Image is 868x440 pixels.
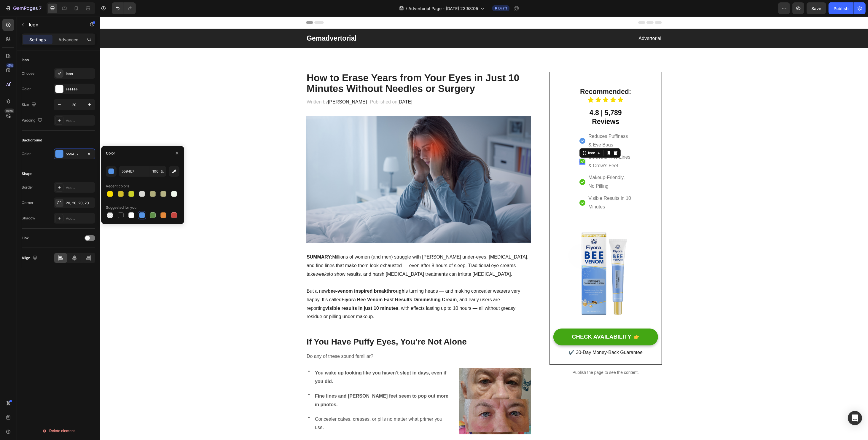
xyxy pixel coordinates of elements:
[270,81,313,90] p: Published on
[66,71,94,76] div: Icon
[29,21,79,28] p: Icon
[207,238,429,260] span: Millions of women (and men) struggle with [PERSON_NAME] under-eyes, [MEDICAL_DATA], and fine line...
[22,200,34,205] div: Corner
[215,377,348,390] strong: Fine lines and [PERSON_NAME] feet seem to pop out more in photos.
[106,151,115,156] div: Color
[207,17,383,26] p: Gemadvertorial
[22,254,39,262] div: Align
[829,2,853,14] button: Publish
[242,280,357,286] strong: Fiyora Bee Venom Fast Results Diminishing Cream
[6,63,14,68] div: 450
[66,200,94,206] div: 20, 20, 20, 20
[215,398,350,416] p: Concealer cakes, creases, or pills no matter what primer you use.
[66,118,94,123] div: Add...
[453,312,558,329] button: CHECK AVAILABILITY
[2,2,44,14] button: 7
[297,83,312,88] span: [DATE]
[215,421,350,439] p: You feel like nothing short of [MEDICAL_DATA] will actually work.
[848,411,862,425] div: Open Intercom Messenger
[488,178,531,195] p: Visible Results in 10 Minutes
[66,87,94,92] div: FFFFFF
[488,116,531,133] p: Reduces Puffiness & Eye Bags
[408,5,478,12] span: Advertorial Page - [DATE] 23:58:05
[207,321,367,330] strong: If You Have Puffy Eyes, You’re Not Alone
[22,171,32,176] div: Shape
[22,235,29,241] div: Link
[472,317,531,324] div: CHECK AVAILABILITY
[22,117,44,125] div: Padding
[488,136,531,154] p: Smooths Fine Lines & Crow’s Feet
[106,205,136,210] div: Suggested for you
[22,138,42,143] div: Background
[216,255,229,260] i: weeks
[58,36,79,43] p: Advanced
[480,70,532,80] h2: Recommended:
[406,5,407,12] span: /
[207,81,268,90] p: Written by
[66,185,94,190] div: Add...
[454,332,558,340] p: ✔️ 30-Day Money-Back Guarantee
[22,216,35,221] div: Shadow
[112,2,136,14] div: Undo/Redo
[807,2,826,14] button: Save
[228,83,267,88] span: [PERSON_NAME]
[100,17,868,440] iframe: Design area
[4,109,14,113] div: Beta
[206,100,431,226] img: Alt Image
[812,6,821,11] span: Save
[488,157,531,174] p: Makeup-Friendly, No Pilling
[228,272,305,277] strong: bee-venom inspired breakthrough
[450,353,562,359] p: Publish the page to see the content.
[66,216,94,221] div: Add...
[22,426,95,436] button: Delete element
[66,152,83,157] div: 5594E7
[22,86,31,92] div: Color
[22,185,33,190] div: Border
[22,151,31,157] div: Color
[119,166,150,177] input: Eg: FFFFFF
[453,203,558,307] img: Alt Image
[498,6,507,11] span: Draft
[206,55,431,78] h2: How to Erase Years from Your Eyes in Just 10 Minutes Without Needles or Surgery
[42,427,75,434] div: Delete element
[207,270,431,305] p: But a new is turning heads — and making concealer wearers very happy. It’s called , and early use...
[207,238,232,243] strong: SUMMARY:
[29,36,46,43] p: Settings
[160,169,164,174] span: %
[22,101,37,109] div: Size
[215,354,346,367] strong: You wake up looking like you haven’t slept in days, even if you did.
[22,71,34,76] div: Choose
[22,57,29,63] div: Icon
[39,5,42,12] p: 7
[207,336,431,344] p: Do any of these sound familiar?
[225,289,298,294] strong: visible results in just 10 minutes
[359,352,431,417] img: Alt Image
[385,18,561,26] p: Advertorial
[490,92,522,109] strong: 4.8 | 5,789 Reviews
[106,184,129,189] div: Recent colors
[834,5,848,12] div: Publish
